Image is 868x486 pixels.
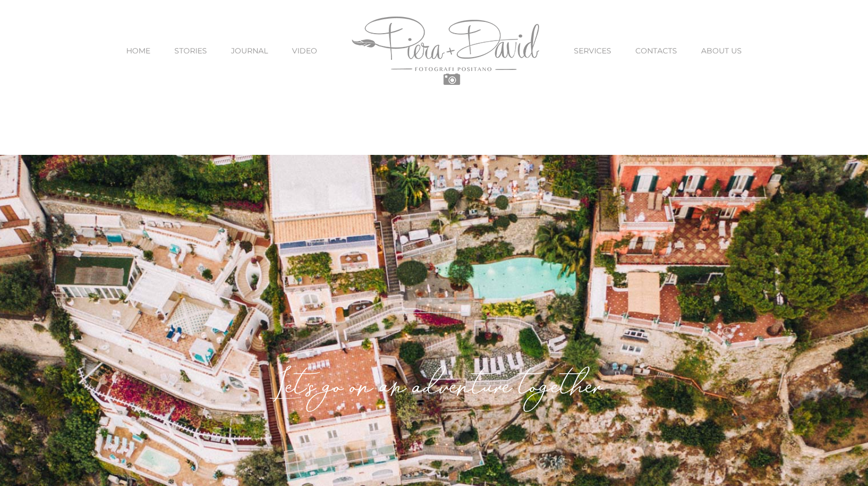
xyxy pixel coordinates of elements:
a: VIDEO [292,28,317,73]
span: CONTACTS [635,47,677,54]
em: Let's go on an adventure together [268,373,599,407]
span: SERVICES [574,47,611,54]
a: HOME [126,28,150,73]
span: ABOUT US [701,47,742,54]
a: SERVICES [574,28,611,73]
a: CONTACTS [635,28,677,73]
a: JOURNAL [231,28,268,73]
span: STORIES [174,47,207,54]
span: JOURNAL [231,47,268,54]
span: HOME [126,47,150,54]
a: ABOUT US [701,28,742,73]
a: STORIES [174,28,207,73]
span: VIDEO [292,47,317,54]
img: Piera Plus David Photography Positano Logo [352,17,539,85]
